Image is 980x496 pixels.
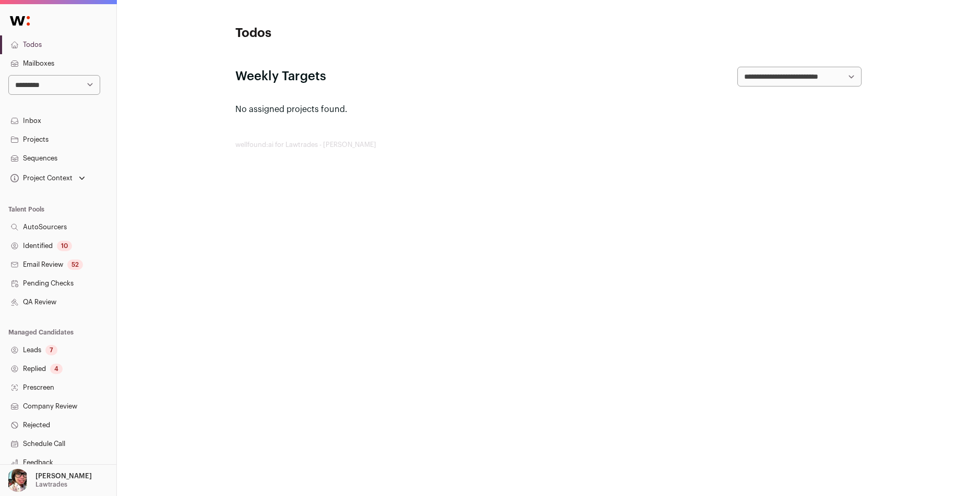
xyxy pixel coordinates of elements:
div: Project Context [8,174,73,182]
h2: Weekly Targets [235,68,326,85]
div: 7 [45,345,57,355]
div: 52 [67,259,83,270]
button: Open dropdown [4,469,94,492]
img: Wellfound [4,10,35,31]
img: 14759586-medium_jpg [6,469,29,492]
p: Lawtrades [35,480,67,489]
footer: wellfound:ai for Lawtrades - [PERSON_NAME] [235,141,862,149]
div: 10 [57,241,72,251]
button: Open dropdown [8,171,87,185]
p: [PERSON_NAME] [35,472,92,480]
p: No assigned projects found. [235,103,862,116]
h1: Todos [235,25,444,42]
div: 4 [50,364,63,374]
